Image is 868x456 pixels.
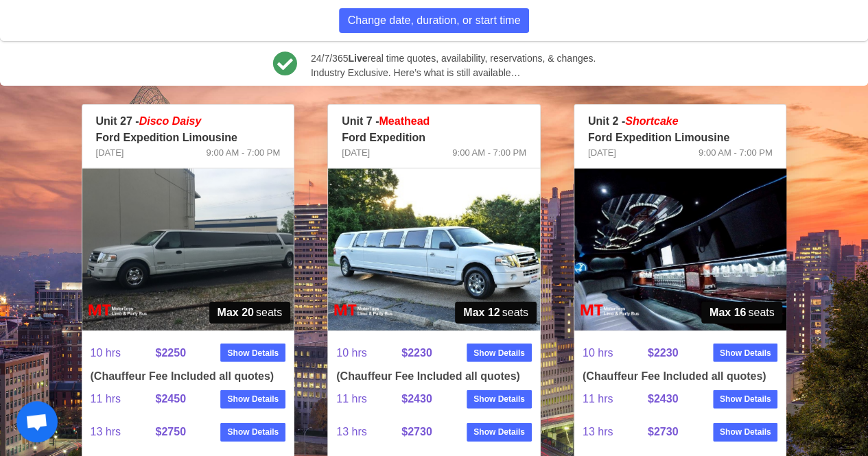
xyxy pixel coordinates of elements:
strong: Show Details [473,347,525,359]
p: Ford Expedition Limousine [96,130,281,146]
span: 11 hrs [583,383,648,416]
em: Shortcake [625,115,678,127]
strong: Show Details [720,426,771,438]
span: 11 hrs [91,383,156,416]
strong: Show Details [720,347,771,359]
h4: (Chauffeur Fee Included all quotes) [336,370,532,383]
b: Live [348,53,367,64]
strong: $2230 [648,347,679,359]
span: [DATE] [342,146,370,160]
strong: Show Details [473,426,525,438]
span: seats [701,302,783,324]
strong: $2750 [155,426,186,437]
p: Ford Expedition [342,130,526,146]
span: [DATE] [588,146,616,160]
img: 02%2002.jpg [574,169,786,331]
span: 13 hrs [583,416,648,448]
span: 9:00 AM - 7:00 PM [699,146,773,160]
img: 07%2001.jpg [328,169,540,331]
strong: Max 16 [709,304,746,321]
span: Change date, duration, or start time [348,12,521,29]
span: Industry Exclusive. Here’s what is still available… [311,66,596,80]
strong: Show Details [227,347,279,359]
strong: Show Details [473,393,525,405]
button: Change date, duration, or start time [339,8,530,33]
strong: Show Details [720,393,771,405]
strong: Max 20 [218,304,254,321]
strong: Show Details [227,393,279,405]
span: 10 hrs [336,337,401,370]
h4: (Chauffeur Fee Included all quotes) [91,370,286,383]
p: Ford Expedition Limousine [588,130,773,146]
span: Meathead [379,115,430,127]
span: [DATE] [96,146,124,160]
img: 27%2001.jpg [82,169,294,331]
strong: $2730 [401,426,432,437]
strong: $2230 [401,347,432,359]
strong: Max 12 [463,304,500,321]
h4: (Chauffeur Fee Included all quotes) [583,370,778,383]
span: 10 hrs [91,337,156,370]
strong: Show Details [227,426,279,438]
strong: $2430 [648,393,679,405]
strong: $2250 [155,347,186,359]
span: 13 hrs [91,416,156,448]
span: 11 hrs [336,383,401,416]
span: seats [209,302,291,324]
span: 10 hrs [583,337,648,370]
span: 9:00 AM - 7:00 PM [452,146,526,160]
p: Unit 27 - [96,113,281,130]
p: Unit 2 - [588,113,773,130]
div: Open chat [16,401,58,442]
span: 13 hrs [336,416,401,448]
strong: $2430 [401,393,432,405]
span: 24/7/365 real time quotes, availability, reservations, & changes. [311,51,596,66]
p: Unit 7 - [342,113,526,130]
strong: $2730 [648,426,679,437]
span: 9:00 AM - 7:00 PM [206,146,280,160]
em: Disco Daisy [139,115,202,127]
span: seats [455,302,537,324]
strong: $2450 [155,393,186,405]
